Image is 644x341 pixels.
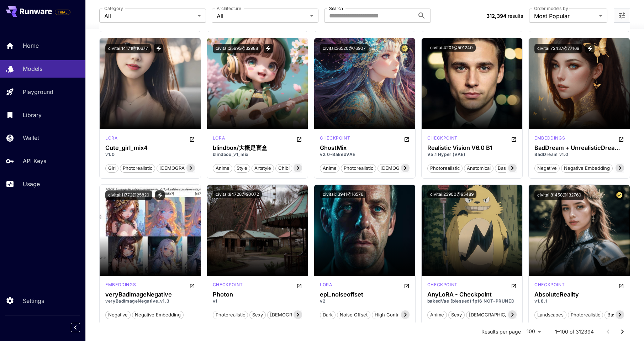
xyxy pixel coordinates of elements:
span: high contrast [372,311,408,319]
span: [DEMOGRAPHIC_DATA] [378,165,434,172]
p: checkpoint [534,282,565,288]
button: [DEMOGRAPHIC_DATA] [267,310,324,319]
p: v1.0 [105,151,195,158]
button: civitai:13941@16576 [320,190,366,198]
button: civitai:84728@90072 [213,190,262,198]
button: sexy [448,310,465,319]
div: SD 1.5 [534,282,565,290]
button: photorealistic [568,310,603,319]
button: negative embedding [561,163,613,173]
div: 100 [524,326,544,337]
div: SD 1.5 [320,282,332,290]
p: BadDream v1.0 [534,151,624,158]
h3: Realistic Vision V6.0 B1 [427,145,517,151]
button: Open in CivitAI [404,282,410,290]
span: [DEMOGRAPHIC_DATA] [466,311,523,319]
h3: BadDream + UnrealisticDream (Negative Embeddings) [534,145,624,151]
button: Open in CivitAI [511,282,517,290]
p: Settings [23,297,44,305]
span: negative [106,311,130,319]
span: style [234,165,250,172]
button: chibi [275,163,292,173]
h3: GhostMix [320,145,410,151]
span: Most Popular [534,12,596,20]
h3: AbsoluteReality [534,291,624,298]
div: SD 1.5 [320,135,350,143]
p: embeddings [105,282,136,288]
div: Cute_girl_mix4 [105,145,195,151]
button: photorealistic [427,163,463,173]
button: anime [213,163,232,173]
button: [DEMOGRAPHIC_DATA] [466,310,523,319]
p: Library [23,111,42,119]
button: View trigger words [155,190,165,200]
span: [DEMOGRAPHIC_DATA] [268,311,324,319]
button: Open in CivitAI [618,282,624,290]
label: Category [104,5,123,11]
h3: blindbox/大概是盲盒 [213,145,302,151]
button: Open in CivitAI [189,282,195,290]
span: base model [495,165,527,172]
button: Open in CivitAI [511,135,517,143]
span: All [217,12,307,20]
p: V5.1 Hyper (VAE) [427,151,517,158]
span: anatomical [464,165,493,172]
h3: veryBadImageNegative [105,291,195,298]
div: Collapse sidebar [76,321,85,334]
span: photorealistic [341,165,376,172]
span: girl [106,165,118,172]
span: negative embedding [561,165,612,172]
div: SD 1.5 [427,282,458,290]
button: negative [105,310,131,319]
div: SD 1.5 [105,282,136,290]
span: photorealistic [120,165,155,172]
p: 1–100 of 312394 [555,328,594,335]
button: civitai:23900@95489 [427,190,476,198]
button: civitai:72437@77169 [534,44,582,53]
div: SD 1.5 [213,135,225,143]
button: civitai:25995@32988 [213,44,261,53]
button: anime [427,310,447,319]
h3: epi_noiseoffset [320,291,410,298]
button: Certified Model – Vetted for best performance and includes a commercial license. [614,190,624,200]
label: Search [329,5,343,11]
button: Open more filters [618,11,626,20]
p: checkpoint [320,135,350,141]
button: civitai:14171@16677 [105,44,151,53]
button: Go to next page [615,325,629,339]
span: dark [320,311,335,319]
span: photorealistic [428,165,462,172]
button: Open in CivitAI [189,135,195,143]
span: base model [605,311,636,319]
button: [DEMOGRAPHIC_DATA] [378,163,435,173]
h3: AnyLoRA - Checkpoint [427,291,517,298]
label: Architecture [217,5,241,11]
button: View trigger words [585,44,595,53]
span: TRIAL [55,10,70,15]
p: checkpoint [427,135,458,141]
button: anatomical [464,163,493,173]
button: girl [105,163,118,173]
div: SD 1.5 [534,135,565,143]
p: embeddings [534,135,565,141]
button: View trigger words [264,44,273,53]
button: high contrast [372,310,408,319]
button: Collapse sidebar [71,323,80,332]
button: base model [495,163,527,173]
button: noise offset [337,310,370,319]
h3: Photon [213,291,302,298]
p: lora [105,135,117,141]
p: lora [213,135,225,141]
span: results [508,13,523,19]
p: lora [320,282,332,288]
div: SD 1.5 [213,282,243,290]
button: base model [605,310,637,319]
button: negative [534,163,560,173]
span: anime [428,311,447,319]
